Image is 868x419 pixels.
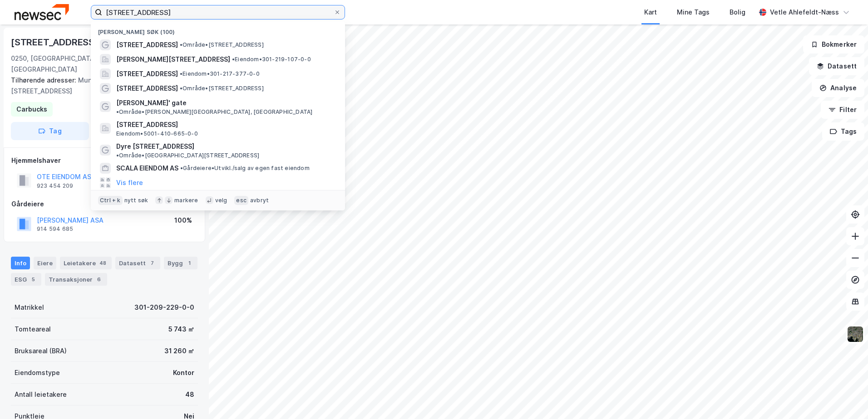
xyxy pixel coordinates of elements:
div: nytt søk [124,197,148,204]
span: [STREET_ADDRESS] [116,83,178,94]
div: 31 260 ㎡ [164,346,194,356]
span: • [180,41,182,48]
div: avbryt [250,197,269,204]
span: Område • [STREET_ADDRESS] [180,41,264,49]
div: 5 [29,275,38,284]
div: Ctrl + k [98,196,123,205]
div: Matrikkel [15,302,44,313]
button: Bokmerker [803,35,864,54]
div: ESG [11,273,41,286]
div: Transaksjoner [45,273,107,286]
button: Tags [822,122,864,141]
div: Antall leietakere [15,389,67,400]
span: • [232,56,235,63]
span: [STREET_ADDRESS] [116,119,334,130]
div: 100% [174,215,192,226]
span: Område • [STREET_ADDRESS] [180,85,264,92]
span: Eiendom • 301-219-107-0-0 [232,56,311,63]
div: Bolig [730,7,745,18]
div: [STREET_ADDRESS] [11,35,100,49]
span: Eiendom • 301-217-377-0-0 [180,70,260,78]
button: Datasett [809,57,864,75]
div: Munkedamsveien 45b, [STREET_ADDRESS] [11,75,191,97]
div: Leietakere [60,257,112,269]
iframe: Chat Widget [823,375,868,419]
div: 914 594 685 [37,225,73,233]
span: Eiendom • 5001-410-665-0-0 [116,130,198,137]
span: [PERSON_NAME]' gate [116,97,187,108]
div: 6 [94,275,104,284]
div: Hjemmelshaver [11,155,197,166]
div: 48 [98,258,108,268]
button: Filter [821,101,864,119]
span: Område • [GEOGRAPHIC_DATA][STREET_ADDRESS] [116,152,259,159]
span: [STREET_ADDRESS] [116,68,178,79]
div: Kontor [173,367,194,378]
span: • [116,108,119,115]
div: Gårdeiere [11,199,197,209]
div: Kontrollprogram for chat [823,375,868,419]
span: Område • [PERSON_NAME][GEOGRAPHIC_DATA], [GEOGRAPHIC_DATA] [116,108,312,116]
div: Datasett [115,257,160,269]
button: Analyse [812,79,864,97]
div: Mine Tags [677,7,710,18]
div: Eiendomstype [15,367,60,378]
span: • [180,85,182,92]
div: [PERSON_NAME] søk (100) [91,21,345,38]
span: • [180,70,182,77]
div: Bygg [164,257,197,269]
div: Carbucks [16,104,47,115]
div: markere [174,197,198,204]
div: Bruksareal (BRA) [15,346,67,356]
div: 48 [185,389,194,400]
div: 0250, [GEOGRAPHIC_DATA], [GEOGRAPHIC_DATA] [11,53,125,75]
input: Søk på adresse, matrikkel, gårdeiere, leietakere eller personer [102,5,334,19]
div: 923 454 209 [37,182,73,190]
div: Info [11,257,30,269]
span: [PERSON_NAME][STREET_ADDRESS] [116,54,230,65]
span: SCALA EIENDOM AS [116,163,178,174]
span: [STREET_ADDRESS] [116,39,178,50]
img: newsec-logo.f6e21ccffca1b3a03d2d.png [15,4,69,20]
div: 5 743 ㎡ [168,324,194,335]
span: Dyre [STREET_ADDRESS] [116,141,194,152]
div: 1 [185,258,194,268]
div: Tomteareal [15,324,51,335]
div: 301-209-229-0-0 [134,302,194,313]
div: esc [234,196,248,205]
div: Eiere [34,257,56,269]
span: Gårdeiere • Utvikl./salg av egen fast eiendom [180,165,310,172]
div: velg [215,197,227,204]
span: • [180,165,183,171]
button: Vis flere [116,177,143,188]
img: 9k= [847,326,864,343]
div: 7 [148,258,157,268]
span: Tilhørende adresser: [11,76,78,84]
div: Kart [644,7,657,18]
button: Tag [11,122,89,140]
div: Vetle Ahlefeldt-Næss [770,7,839,18]
span: • [116,152,119,159]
